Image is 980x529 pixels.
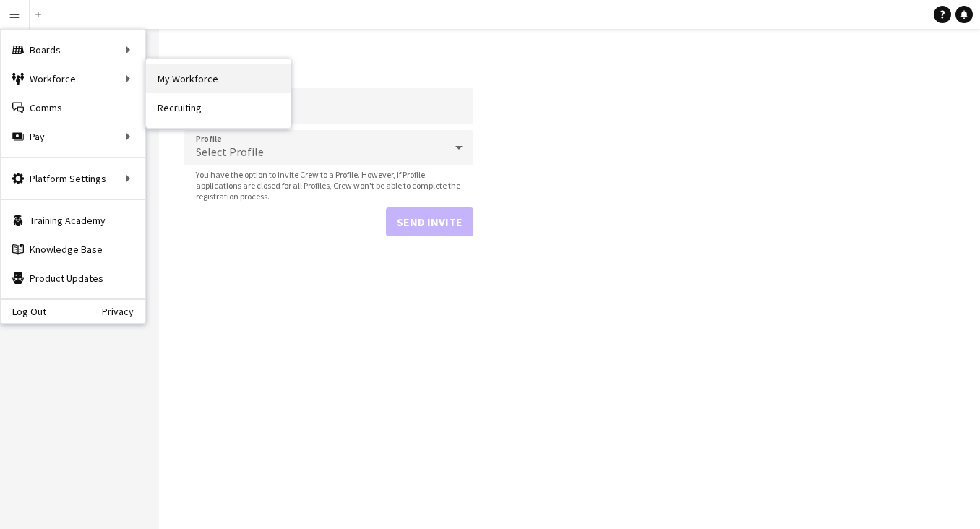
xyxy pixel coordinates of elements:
[1,93,145,122] a: Comms
[146,64,291,93] a: My Workforce
[184,55,473,77] h1: Invite contact
[1,64,145,93] div: Workforce
[102,306,145,317] a: Privacy
[1,164,145,193] div: Platform Settings
[184,169,473,202] span: You have the option to invite Crew to a Profile. However, if Profile applications are closed for ...
[196,145,264,159] span: Select Profile
[1,306,46,317] a: Log Out
[1,206,145,235] a: Training Academy
[1,235,145,264] a: Knowledge Base
[1,122,145,151] div: Pay
[1,35,145,64] div: Boards
[1,264,145,293] a: Product Updates
[146,93,291,122] a: Recruiting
